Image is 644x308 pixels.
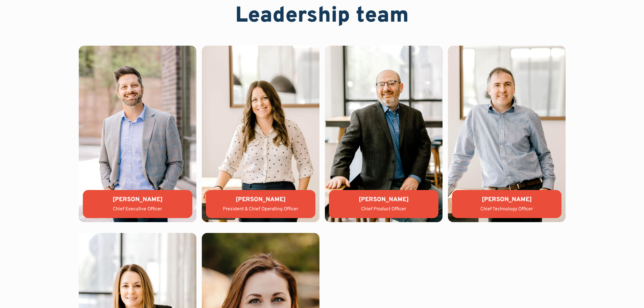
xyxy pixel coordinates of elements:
img: Tony Compton [448,46,566,222]
div: [PERSON_NAME] [457,195,556,204]
img: Matthew Groner [325,46,443,222]
div: President & Chief Operating Officer [211,206,310,213]
div: Chief Product Officer [334,206,433,213]
div: [PERSON_NAME] [334,195,433,204]
div: [PERSON_NAME] [211,195,310,204]
div: Chief Executive Officer [88,206,187,213]
img: Aaron Sheeks [79,46,196,222]
h2: Leadership team [235,3,409,29]
div: [PERSON_NAME] [88,195,187,204]
img: Lauren Donalson [202,46,319,222]
div: Chief Technology Officer [457,206,556,213]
